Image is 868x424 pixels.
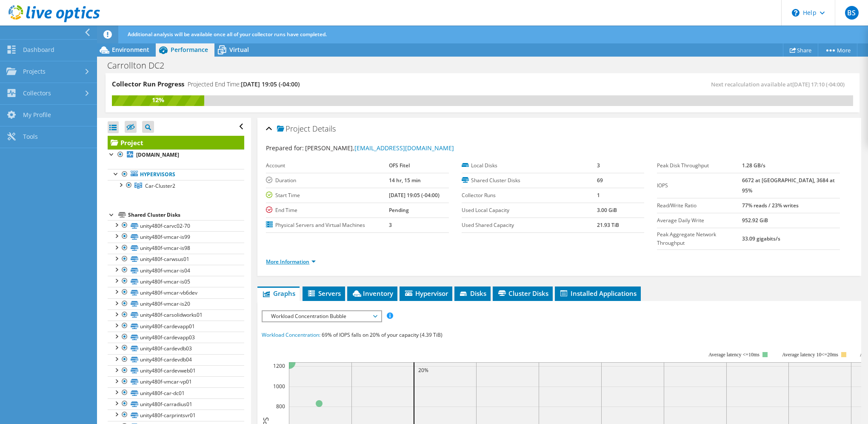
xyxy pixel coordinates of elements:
[742,177,835,194] b: 6672 at [GEOGRAPHIC_DATA], 3684 at 95%
[108,265,244,276] a: unity480f-vmcar-is04
[389,221,392,229] b: 3
[108,343,244,354] a: unity480f-cardevdb03
[108,231,244,242] a: unity480f-vmcar-is99
[657,230,742,247] label: Peak Aggregate Network Throughput
[389,162,410,169] b: OFS Fitel
[262,289,295,298] span: Graphs
[742,202,799,209] b: 77% reads / 23% writes
[418,367,428,374] text: 20%
[597,192,600,199] b: 1
[657,201,742,210] label: Read/Write Ratio
[103,61,177,70] h1: Carrollton DC2
[742,217,768,224] b: 952.92 GiB
[267,311,376,321] span: Workload Concentration Bubble
[108,410,244,421] a: unity480f-carprintsvr01
[241,80,300,88] span: [DATE] 19:05 (-04:00)
[108,254,244,265] a: unity480f-carwsus01
[389,177,421,184] b: 14 hr, 15 min
[657,161,742,170] label: Peak Disk Throughput
[559,289,637,298] span: Installed Applications
[597,206,617,214] b: 3.00 GiB
[108,376,244,387] a: unity480f-vmcar-vp01
[266,258,316,265] a: More Information
[108,354,244,365] a: unity480f-cardevdb04
[108,298,244,309] a: unity480f-vmcar-is20
[597,177,603,184] b: 69
[597,221,619,229] b: 21.93 TiB
[108,398,244,410] a: unity480f-carradius01
[462,176,597,185] label: Shared Cluster Disks
[404,289,448,298] span: Hypervisor
[108,309,244,321] a: unity480f-carsolidworks01
[711,80,849,88] span: Next recalculation available at
[462,221,597,229] label: Used Shared Capacity
[266,191,388,200] label: Start Time
[262,331,320,338] span: Workload Concentration:
[708,352,759,358] tspan: Average latency <=10ms
[845,6,859,20] span: BS
[354,144,454,152] a: [EMAIL_ADDRESS][DOMAIN_NAME]
[266,144,304,152] label: Prepared for:
[742,235,780,242] b: 33.09 gigabits/s
[497,289,548,298] span: Cluster Disks
[276,403,285,410] text: 800
[782,352,838,358] tspan: Average latency 10<=20ms
[188,80,300,89] h4: Projected End Time:
[108,321,244,332] a: unity480f-cardevapp01
[792,80,845,88] span: [DATE] 17:10 (-04:00)
[597,162,600,169] b: 3
[108,243,244,254] a: unity480f-vmcar-is98
[108,169,244,180] a: Hypervisors
[171,46,208,54] span: Performance
[108,276,244,287] a: unity480f-vmcar-is05
[312,123,336,134] span: Details
[266,161,388,170] label: Account
[818,43,857,57] a: More
[108,332,244,343] a: unity480f-cardevapp03
[792,9,799,17] svg: \n
[112,46,149,54] span: Environment
[277,125,310,133] span: Project
[136,151,179,158] b: [DOMAIN_NAME]
[108,220,244,231] a: unity480f-carvc02-70
[389,206,409,214] b: Pending
[266,221,388,229] label: Physical Servers and Virtual Machines
[128,31,327,38] span: Additional analysis will be available once all of your collector runs have completed.
[112,95,204,105] div: 12%
[462,191,597,200] label: Collector Runs
[145,182,175,189] span: Car-Cluster2
[389,192,440,199] b: [DATE] 19:05 (-04:00)
[108,149,244,160] a: [DOMAIN_NAME]
[128,210,244,220] div: Shared Cluster Disks
[462,206,597,215] label: Used Local Capacity
[742,162,765,169] b: 1.28 GB/s
[305,144,454,152] span: [PERSON_NAME],
[108,387,244,398] a: unity480f-car-dc01
[273,362,285,370] text: 1200
[108,365,244,376] a: unity480f-cardevweb01
[459,289,486,298] span: Disks
[307,289,341,298] span: Servers
[108,136,244,149] a: Project
[462,161,597,170] label: Local Disks
[657,181,742,190] label: IOPS
[273,383,285,390] text: 1000
[229,46,249,54] span: Virtual
[108,180,244,191] a: Car-Cluster2
[108,287,244,298] a: unity480f-vmcar-vb6dev
[322,331,443,338] span: 69% of IOPS falls on 20% of your capacity (4.39 TiB)
[266,206,388,215] label: End Time
[266,176,388,185] label: Duration
[657,216,742,225] label: Average Daily Write
[351,289,393,298] span: Inventory
[783,43,818,57] a: Share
